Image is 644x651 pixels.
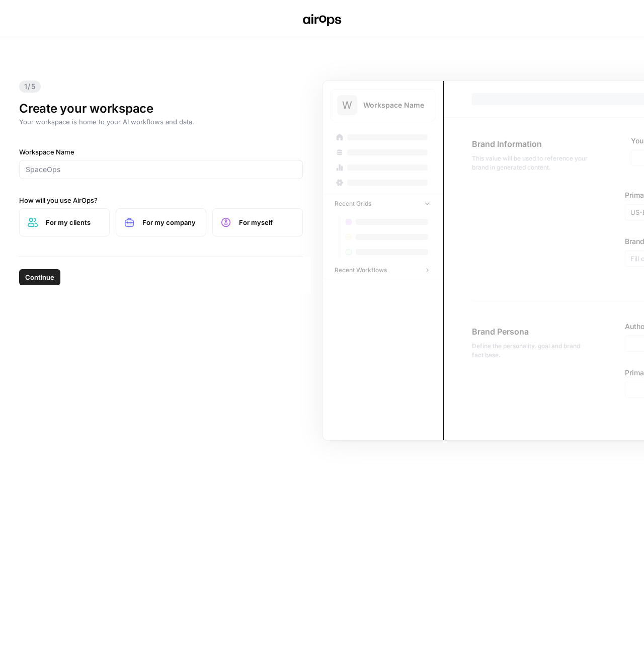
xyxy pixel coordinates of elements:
label: Workspace Name [19,147,303,157]
button: Continue [19,269,60,285]
span: 1/5 [19,80,41,93]
h1: Create your workspace [19,101,303,117]
span: Continue [25,272,54,282]
label: How will you use AirOps? [19,195,303,205]
span: For my company [142,217,198,227]
span: W [342,98,352,112]
p: Your workspace is home to your AI workflows and data. [19,117,303,127]
span: For myself [239,217,294,227]
span: For my clients [46,217,101,227]
input: SpaceOps [26,165,296,175]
